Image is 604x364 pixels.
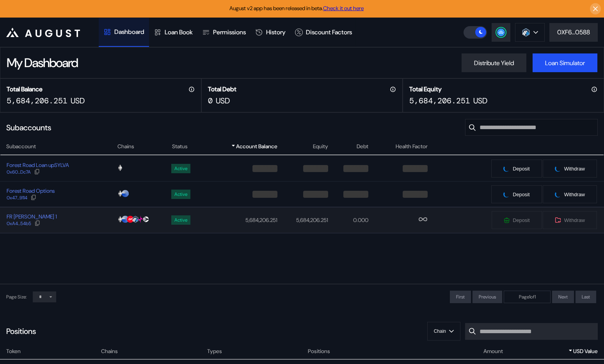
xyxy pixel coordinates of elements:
span: Withdraw [564,192,585,197]
span: Deposit [513,192,529,197]
div: 0xA4...54b5 [7,221,31,226]
div: Forest Road Options [7,187,55,194]
span: Last [582,294,590,300]
button: pendingWithdraw [542,159,597,178]
div: USD [71,96,85,106]
td: 5,684,206.251 [278,207,329,233]
img: pending [553,190,562,199]
img: chain logo [117,216,124,223]
img: chain logo [122,190,129,197]
button: Loan Simulator [533,53,597,72]
span: Deposit [513,166,529,172]
div: 5,684,206.251 [7,96,68,106]
div: FR [PERSON_NAME] 1 [7,213,57,220]
span: Deposit [513,217,529,223]
img: chain logo [132,216,139,223]
span: Account Balance [236,142,277,151]
div: Active [174,166,187,171]
button: pendingDeposit [491,159,542,178]
div: Dashboard [114,28,144,36]
a: Dashboard [99,18,149,47]
span: August v2 app has been released in beta. [229,5,364,12]
span: First [456,294,465,300]
div: USD [216,96,230,106]
div: Distribute Yield [474,59,514,67]
div: Active [174,192,187,197]
span: Chains [101,347,118,355]
td: 0.000 [329,207,368,233]
span: USD Value [573,347,598,355]
button: pendingDeposit [491,185,542,204]
img: pending [502,164,511,173]
span: Withdraw [564,166,585,172]
button: First [450,291,471,303]
span: Next [558,294,568,300]
img: pending [553,164,562,173]
div: 0x47...9114 [7,195,27,201]
img: chain logo [117,190,124,197]
button: Deposit [491,211,542,229]
a: Permissions [197,18,250,47]
div: 5,684,206.251 [409,96,470,106]
span: Health Factor [396,142,428,151]
div: 0XF6...0588 [557,28,590,36]
h2: Total Equity [409,85,442,93]
div: 0 [208,96,213,106]
div: Active [174,217,187,223]
button: Distribute Yield [462,53,526,72]
img: chain logo [522,28,530,37]
img: chain logo [142,216,149,223]
a: Check it out here [323,5,364,12]
div: Page Size: [6,294,27,300]
div: History [266,28,286,36]
button: Next [552,291,574,303]
span: Chains [117,142,134,151]
img: chain logo [137,216,144,223]
div: Permissions [213,28,246,36]
img: chain logo [117,164,124,171]
div: Forest Road Loan upSYLVA [7,162,69,169]
td: 5,684,206.251 [204,207,278,233]
div: Subaccounts [6,123,51,133]
button: Withdraw [542,211,597,229]
button: 0XF6...0588 [549,23,598,42]
span: Debt [357,142,368,151]
span: Types [207,347,222,355]
div: Discount Factors [306,28,352,36]
button: Previous [473,291,502,303]
div: My Dashboard [7,55,78,71]
span: Withdraw [564,217,585,223]
a: Discount Factors [290,18,357,47]
button: chain logo [515,23,545,42]
div: Loan Simulator [545,59,585,67]
button: pendingWithdraw [542,185,597,204]
a: History [250,18,290,47]
div: 0x60...Dc7A [7,169,31,175]
img: pending [502,190,511,199]
a: Loan Book [149,18,197,47]
img: chain logo [127,216,134,223]
span: Chain [434,328,446,334]
button: Last [576,291,596,303]
span: Subaccount [6,142,36,151]
img: chain logo [122,216,129,223]
h2: Total Debt [208,85,236,93]
span: Equity [313,142,328,151]
button: Chain [427,322,460,341]
span: Previous [479,294,496,300]
h2: Total Balance [7,85,43,93]
div: Loan Book [165,28,193,36]
span: Page 1 of 1 [519,294,536,300]
span: Token [6,347,21,355]
div: USD [473,96,487,106]
span: Amount [483,347,503,355]
span: Status [172,142,188,151]
span: Positions [308,347,330,355]
div: Positions [6,326,36,336]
